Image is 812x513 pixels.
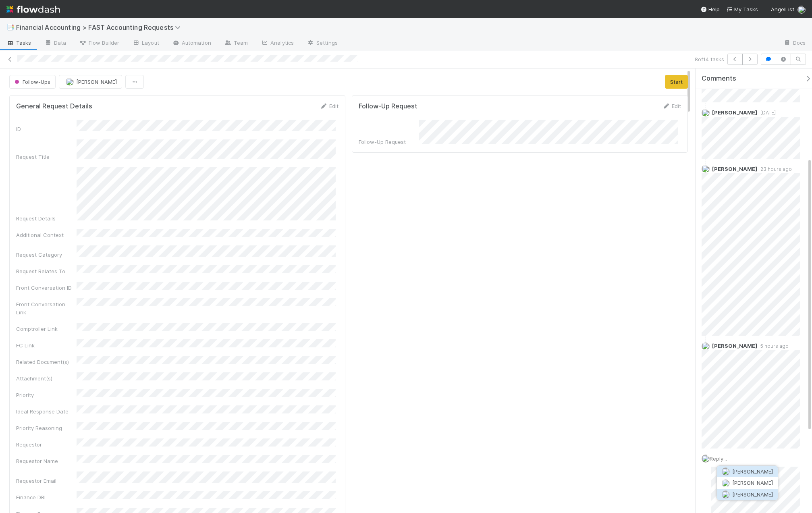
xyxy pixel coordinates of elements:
[710,455,727,462] span: Reply...
[702,109,710,117] img: avatar_7ba8ec58-bd0f-432b-b5d2-ae377bfaef52.png
[732,491,773,498] span: [PERSON_NAME]
[6,39,31,47] span: Tasks
[300,37,344,50] a: Settings
[218,37,254,50] a: Team
[757,166,792,172] span: 23 hours ago
[6,24,15,31] span: 📑
[166,37,218,50] a: Automation
[79,39,119,47] span: Flow Builder
[717,466,778,477] button: [PERSON_NAME]
[732,468,773,475] span: [PERSON_NAME]
[16,374,77,382] div: Attachment(s)
[16,424,77,432] div: Priority Reasoning
[726,6,758,12] span: My Tasks
[126,37,166,50] a: Layout
[712,109,757,116] span: [PERSON_NAME]
[16,23,185,31] span: Financial Accounting > FAST Accounting Requests
[73,37,126,50] a: Flow Builder
[16,284,77,292] div: Front Conversation ID
[320,103,339,109] a: Edit
[695,55,724,63] span: 8 of 14 tasks
[757,343,789,349] span: 5 hours ago
[16,440,77,449] div: Requestor
[76,79,117,85] span: [PERSON_NAME]
[16,102,92,110] h5: General Request Details
[13,79,50,85] span: Follow-Ups
[722,490,730,498] img: avatar_7ba8ec58-bd0f-432b-b5d2-ae377bfaef52.png
[700,5,720,13] div: Help
[16,477,77,485] div: Requestor Email
[665,75,688,89] button: Start
[726,5,758,13] a: My Tasks
[702,455,710,463] img: avatar_c0d2ec3f-77e2-40ea-8107-ee7bdb5edede.png
[717,477,778,488] button: [PERSON_NAME]
[702,75,736,83] span: Comments
[359,102,417,110] h5: Follow-Up Request
[722,467,730,476] img: avatar_ad9da010-433a-4b4a-a484-836c288de5e1.png
[16,300,77,316] div: Front Conversation Link
[16,457,77,465] div: Requestor Name
[797,6,806,14] img: avatar_c0d2ec3f-77e2-40ea-8107-ee7bdb5edede.png
[16,231,77,239] div: Additional Context
[16,214,77,222] div: Request Details
[777,37,812,50] a: Docs
[16,493,77,501] div: Finance DRI
[9,75,56,89] button: Follow-Ups
[59,75,122,89] button: [PERSON_NAME]
[16,391,77,399] div: Priority
[16,153,77,161] div: Request Title
[662,103,681,109] a: Edit
[254,37,300,50] a: Analytics
[717,489,778,500] button: [PERSON_NAME]
[757,110,776,116] span: [DATE]
[359,138,419,146] div: Follow-Up Request
[16,125,77,133] div: ID
[722,479,730,487] img: avatar_9bf5d80c-4205-46c9-bf6e-5147b3b3a927.png
[6,2,60,16] img: logo-inverted-e16ddd16eac7371096b0.svg
[771,6,794,12] span: AngelList
[702,342,710,350] img: avatar_7ba8ec58-bd0f-432b-b5d2-ae377bfaef52.png
[16,407,77,415] div: Ideal Response Date
[38,37,73,50] a: Data
[712,343,757,349] span: [PERSON_NAME]
[702,165,710,173] img: avatar_c0d2ec3f-77e2-40ea-8107-ee7bdb5edede.png
[732,480,773,486] span: [PERSON_NAME]
[16,341,77,349] div: FC Link
[66,78,74,86] img: avatar_c0d2ec3f-77e2-40ea-8107-ee7bdb5edede.png
[712,166,757,172] span: [PERSON_NAME]
[16,267,77,275] div: Request Relates To
[16,358,77,366] div: Related Document(s)
[16,325,77,333] div: Comptroller Link
[16,251,77,259] div: Request Category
